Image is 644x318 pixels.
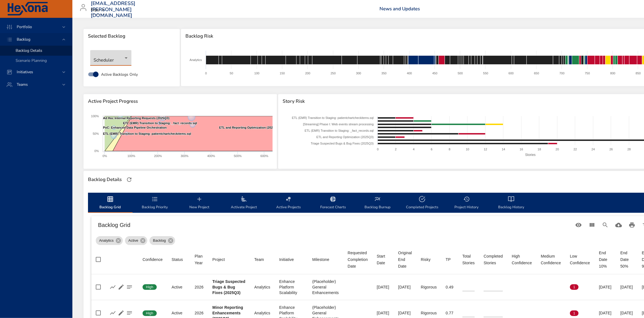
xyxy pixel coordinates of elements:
[508,72,513,75] text: 600
[212,279,245,295] b: Triage Suspected Bugs & Bug Fixes (2025Q3)
[150,236,175,245] div: Backlog
[377,253,389,266] div: Start Date
[117,283,125,291] button: Edit Project Details
[398,284,412,290] div: [DATE]
[98,221,572,229] h6: Backlog Grid
[484,253,503,266] span: Completed Stories
[125,236,147,245] div: Active
[109,283,117,291] button: Show Burnup
[207,154,215,158] text: 400%
[143,285,157,290] span: High
[599,284,611,290] div: [DATE]
[538,148,541,151] text: 18
[377,148,379,151] text: 0
[270,196,307,211] span: Active Projects
[279,256,294,263] div: Initiative
[312,256,329,263] div: Milestone
[462,253,475,266] div: Total Stories
[172,284,186,290] div: Active
[143,256,163,263] span: Confidence
[16,48,42,53] span: Backlog Details
[512,253,532,266] div: High Confidence
[260,154,268,158] text: 600%
[502,148,505,151] text: 14
[96,238,117,243] span: Analytics
[446,284,454,290] div: 0.49
[103,126,167,129] text: PoC: Enhanced Data Pipeline Orchestration
[305,72,310,75] text: 200
[96,236,123,245] div: Analytics
[432,72,437,75] text: 450
[7,2,48,16] img: Hexona
[636,72,641,75] text: 850
[93,132,99,135] text: 50%
[585,218,599,232] button: View Columns
[330,72,336,75] text: 250
[520,148,523,151] text: 16
[599,310,611,316] div: [DATE]
[380,6,420,12] a: News and Updates
[556,148,559,151] text: 20
[123,121,197,125] text: ETL (EMR) Transition to Staging: _fact_records.sql
[292,116,374,119] text: ETL (EMR) Transition to Staging: patientchartcheckitems.sql
[541,253,561,266] span: Medium Confidence
[449,148,450,151] text: 8
[572,218,585,232] button: Standard Views
[101,72,138,77] span: Active Backlogs Only
[125,309,134,317] button: Project Notes
[90,50,131,66] div: Scheduler
[312,279,339,295] div: (Placeholder) General Enhancements
[492,196,530,211] span: Backlog History
[407,72,412,75] text: 400
[559,72,564,75] text: 700
[512,311,520,316] span: 0
[195,310,204,316] div: 2026
[421,256,431,263] div: Risky
[377,253,389,266] div: Sort
[585,72,590,75] text: 750
[377,284,389,290] div: [DATE]
[125,283,134,291] button: Project Notes
[195,253,204,266] span: Plan Year
[570,285,579,290] span: 1
[317,135,374,139] text: ETL and Reporting Optimization (2025Q3)
[172,310,186,316] div: Active
[609,148,613,151] text: 26
[225,196,263,211] span: Activate Project
[570,311,579,316] span: 1
[154,154,162,158] text: 200%
[254,72,259,75] text: 100
[348,249,368,270] div: Sort
[421,256,437,263] span: Risky
[312,256,339,263] span: Milestone
[421,284,437,290] div: Rigorous
[620,249,633,270] div: End Date 50%
[195,284,204,290] div: 2026
[541,253,561,266] div: Sort
[117,309,125,317] button: Edit Project Details
[150,238,169,243] span: Backlog
[356,72,361,75] text: 300
[16,58,47,63] span: Scenario Planning
[398,249,412,270] div: Original End Date
[574,148,577,151] text: 22
[254,310,270,316] div: Analytics
[311,142,374,145] text: Triage Suspected Bugs & Bug Fixes (2025Q3)
[398,249,412,270] div: Sort
[86,175,123,184] div: Backlog Details
[12,69,38,75] span: Initiatives
[125,238,141,243] span: Active
[610,72,615,75] text: 800
[172,256,183,263] div: Status
[205,72,207,75] text: 0
[12,24,36,30] span: Portfolio
[12,37,35,42] span: Backlog
[312,256,329,263] div: Sort
[125,175,133,184] button: Refresh Page
[599,218,612,232] button: Search
[421,256,431,263] div: Sort
[219,126,280,129] text: ETL and Reporting Optimization (2025Q3)
[88,33,175,39] span: Selected Backlog
[413,148,415,151] text: 4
